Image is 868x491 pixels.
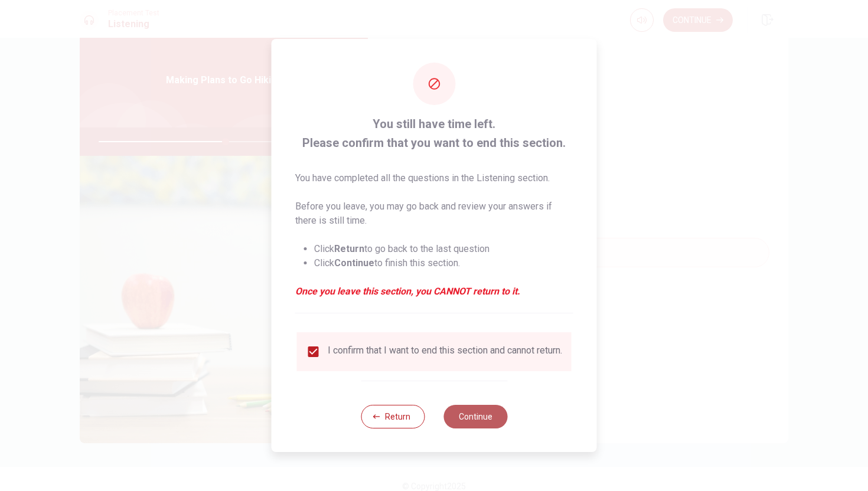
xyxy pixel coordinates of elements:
button: Continue [443,405,507,428]
li: Click to finish this section. [314,256,573,270]
strong: Continue [334,257,374,269]
p: You have completed all the questions in the Listening section. [295,171,573,185]
strong: Return [334,243,364,254]
div: I confirm that I want to end this section and cannot return. [328,345,562,359]
p: Before you leave, you may go back and review your answers if there is still time. [295,199,573,228]
li: Click to go back to the last question [314,242,573,256]
em: Once you leave this section, you CANNOT return to it. [295,284,573,299]
button: Return [361,405,425,428]
span: You still have time left. Please confirm that you want to end this section. [295,114,573,152]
